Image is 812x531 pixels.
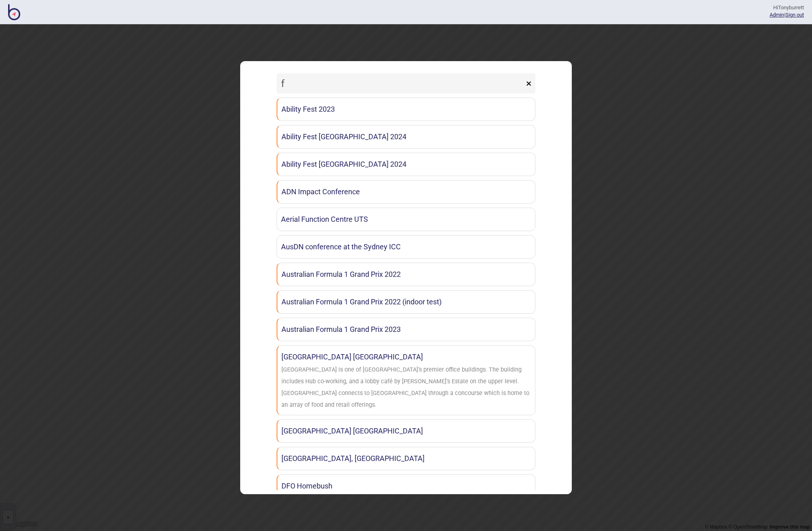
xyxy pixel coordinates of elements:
a: [GEOGRAPHIC_DATA] [GEOGRAPHIC_DATA][GEOGRAPHIC_DATA] is one of [GEOGRAPHIC_DATA]’s premier office... [277,345,535,415]
span: | [770,12,785,18]
a: DFO Homebush [277,474,535,498]
a: ADN Impact Conference [277,180,535,204]
a: AusDN conference at the Sydney ICC [277,235,535,259]
button: Sign out [785,12,804,18]
a: Ability Fest [GEOGRAPHIC_DATA] 2024 [277,153,535,176]
img: BindiMaps CMS [8,4,20,20]
a: Ability Fest 2023 [277,98,535,121]
a: [GEOGRAPHIC_DATA], [GEOGRAPHIC_DATA] [277,447,535,470]
div: Brookfield Place lobby is one of Sydney’s premier office buildings. The building includes Hub co-... [281,364,531,411]
button: × [522,73,535,93]
a: Australian Formula 1 Grand Prix 2023 [277,318,535,341]
a: [GEOGRAPHIC_DATA] [GEOGRAPHIC_DATA] [277,419,535,443]
a: Ability Fest [GEOGRAPHIC_DATA] 2024 [277,125,535,149]
a: Australian Formula 1 Grand Prix 2022 (indoor test) [277,290,535,314]
input: Search locations by tag + name [277,73,524,93]
a: Admin [770,12,784,18]
div: Hi Tonyburrett [770,4,804,11]
a: Aerial Function Centre UTS [277,208,535,231]
a: Australian Formula 1 Grand Prix 2022 [277,263,535,286]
